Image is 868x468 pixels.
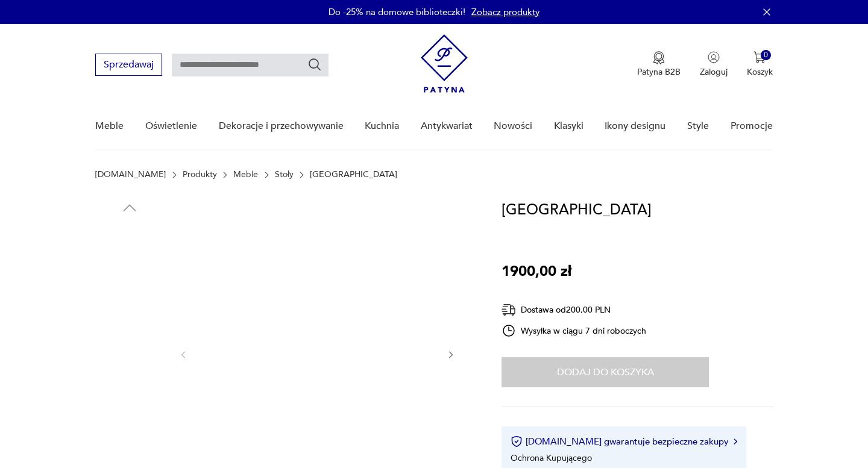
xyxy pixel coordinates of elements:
[637,66,681,78] p: Patyna B2B
[421,103,473,149] a: Antykwariat
[637,51,681,78] button: Patyna B2B
[637,51,681,78] a: Ikona medaluPatyna B2B
[494,103,532,149] a: Nowości
[700,66,728,78] p: Zaloguj
[687,103,709,149] a: Style
[329,6,465,18] p: Do -25% na domowe biblioteczki!
[511,452,592,464] li: Ochrona Kupującego
[700,51,728,78] button: Zaloguj
[502,260,571,283] p: 1900,00 zł
[761,50,771,60] div: 0
[511,435,737,448] button: [DOMAIN_NAME] gwarantuje bezpieczne zakupy
[95,61,162,70] a: Sprzedawaj
[502,302,516,317] img: Ikona dostawy
[471,6,539,18] a: Zobacz produkty
[95,300,164,369] img: Zdjęcie produktu Stary stół industrialny
[95,170,166,179] a: [DOMAIN_NAME]
[502,199,652,222] h1: [GEOGRAPHIC_DATA]
[365,103,399,149] a: Kuchnia
[95,103,124,149] a: Meble
[95,223,164,292] img: Zdjęcie produktu Stary stół industrialny
[233,170,258,179] a: Meble
[753,51,766,63] img: Ikona koszyka
[747,51,773,78] button: 0Koszyk
[605,103,665,149] a: Ikony designu
[731,103,773,149] a: Promocje
[275,170,294,179] a: Stoły
[183,170,217,179] a: Produkty
[747,66,773,78] p: Koszyk
[219,103,344,149] a: Dekoracje i przechowywanie
[502,302,646,317] div: Dostawa od 200,00 PLN
[421,34,468,93] img: Patyna - sklep z meblami i dekoracjami vintage
[95,376,164,445] img: Zdjęcie produktu Stary stół industrialny
[307,57,322,72] button: Szukaj
[502,323,646,338] div: Wysyłka w ciągu 7 dni roboczych
[554,103,583,149] a: Klasyki
[734,438,737,445] img: Ikona strzałki w prawo
[145,103,197,149] a: Oświetlenie
[95,54,162,76] button: Sprzedawaj
[708,51,720,63] img: Ikonka użytkownika
[310,170,397,179] p: [GEOGRAPHIC_DATA]
[511,435,523,448] img: Ikona certyfikatu
[653,51,665,64] img: Ikona medalu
